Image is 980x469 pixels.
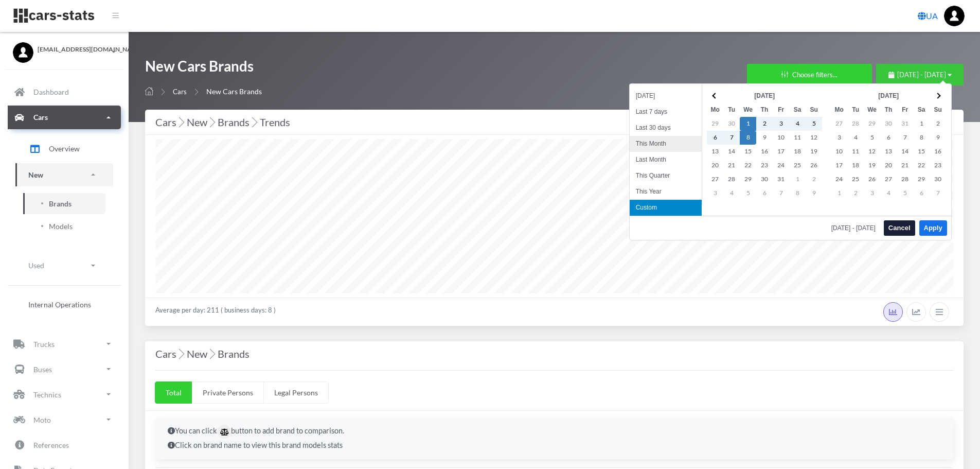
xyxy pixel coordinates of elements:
a: Cars [8,106,121,129]
th: Sa [789,103,806,117]
td: 7 [897,131,913,145]
li: Last 30 days [630,120,702,136]
td: 23 [756,159,773,172]
td: 7 [930,186,946,200]
p: Buses [33,363,52,376]
td: 16 [756,145,773,159]
a: Trucks [8,332,121,356]
th: Fr [897,103,913,117]
a: [EMAIL_ADDRESS][DOMAIN_NAME] [13,42,116,54]
p: Moto [33,413,51,426]
td: 29 [913,172,930,186]
th: Fr [773,103,789,117]
td: 29 [740,172,756,186]
td: 3 [831,131,847,145]
a: Models [23,216,105,237]
td: 26 [864,172,880,186]
th: Mo [831,103,847,117]
td: 11 [847,145,864,159]
p: Trucks [33,338,55,351]
td: 15 [913,145,930,159]
a: Overview [15,136,113,162]
td: 26 [806,159,822,172]
td: 8 [789,186,806,200]
li: Custom [630,200,702,216]
td: 12 [806,131,822,145]
td: 28 [723,172,740,186]
td: 20 [880,159,897,172]
button: Apply [919,220,947,236]
td: 6 [913,186,930,200]
td: 28 [847,117,864,131]
span: [DATE] - [DATE] [831,225,880,231]
th: We [864,103,880,117]
td: 18 [789,145,806,159]
li: Last 7 days [630,104,702,120]
img: ... [944,6,965,26]
button: [DATE] - [DATE] [876,64,964,85]
td: 19 [806,145,822,159]
td: 3 [707,186,723,200]
button: Choose filters... [747,64,872,85]
th: Su [806,103,822,117]
span: Models [49,221,73,232]
a: UA [914,6,942,26]
td: 21 [897,159,913,172]
div: Cars New Brands Trends [155,114,953,130]
td: 3 [864,186,880,200]
td: 16 [930,145,946,159]
td: 14 [723,145,740,159]
td: 2 [806,172,822,186]
td: 2 [756,117,773,131]
td: 6 [880,131,897,145]
a: Total [155,381,192,404]
li: [DATE] [630,88,702,104]
td: 31 [897,117,913,131]
td: 14 [897,145,913,159]
span: [DATE] - [DATE] [897,71,946,79]
th: Th [880,103,897,117]
a: Used [15,254,113,277]
li: This Quarter [630,168,702,184]
span: Brands [49,198,72,209]
td: 5 [897,186,913,200]
td: 18 [847,159,864,172]
img: navbar brand [13,8,95,24]
td: 2 [930,117,946,131]
td: 4 [847,131,864,145]
td: 10 [773,131,789,145]
td: 2 [847,186,864,200]
th: Th [756,103,773,117]
td: 4 [789,117,806,131]
td: 29 [707,117,723,131]
li: This Year [630,184,702,200]
td: 6 [756,186,773,200]
td: 9 [930,131,946,145]
a: Moto [8,408,121,431]
a: Private Persons [192,381,264,404]
p: Used [28,259,44,272]
span: [EMAIL_ADDRESS][DOMAIN_NAME] [38,45,116,54]
td: 28 [897,172,913,186]
td: 22 [913,159,930,172]
td: 30 [756,172,773,186]
td: 7 [773,186,789,200]
td: 1 [831,186,847,200]
td: 9 [806,186,822,200]
td: 4 [880,186,897,200]
td: 17 [831,159,847,172]
a: Cars [173,88,187,96]
th: Tu [847,103,864,117]
p: Cars [33,111,48,124]
button: Cancel [884,220,915,236]
a: Dashboard [8,80,121,104]
p: Dashboard [33,85,69,98]
th: Su [930,103,946,117]
a: Internal Operations [15,294,113,315]
span: New Cars Brands [206,87,262,96]
td: 12 [864,145,880,159]
div: You can click button to add brand to comparison. Click on brand name to view this brand models stats [155,418,953,459]
td: 7 [723,131,740,145]
td: 22 [740,159,756,172]
td: 24 [831,172,847,186]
